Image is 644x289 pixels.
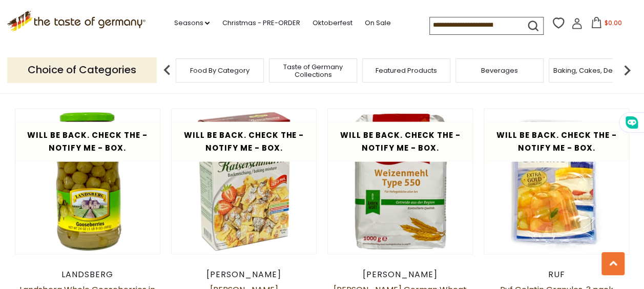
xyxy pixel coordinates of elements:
[585,17,628,32] button: $0.00
[157,60,177,80] img: previous arrow
[7,57,157,82] p: Choice of Categories
[190,67,250,74] a: Food By Category
[327,270,473,280] div: [PERSON_NAME]
[312,17,352,29] a: Oktoberfest
[364,17,390,29] a: On Sale
[484,109,629,254] img: Ruf Gelatin Granules, 3 pack
[617,60,637,80] img: next arrow
[604,18,621,27] span: $0.00
[328,109,473,254] img: Kathi German Wheat Flour Type 550 - 35 oz.
[15,109,160,254] img: Landsberg Whole Gooseberries in glass jar 24 oz.
[272,63,354,78] a: Taste of Germany Collections
[174,17,210,29] a: Seasons
[553,67,633,74] a: Baking, Cakes, Desserts
[15,270,161,280] div: Landsberg
[481,67,518,74] a: Beverages
[376,67,437,74] a: Featured Products
[484,270,630,280] div: Ruf
[171,270,317,280] div: [PERSON_NAME]
[222,17,300,29] a: Christmas - PRE-ORDER
[172,109,317,254] img: Werners Austrian Kaiserschmarrn Sweet Pancake Baking Mix,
